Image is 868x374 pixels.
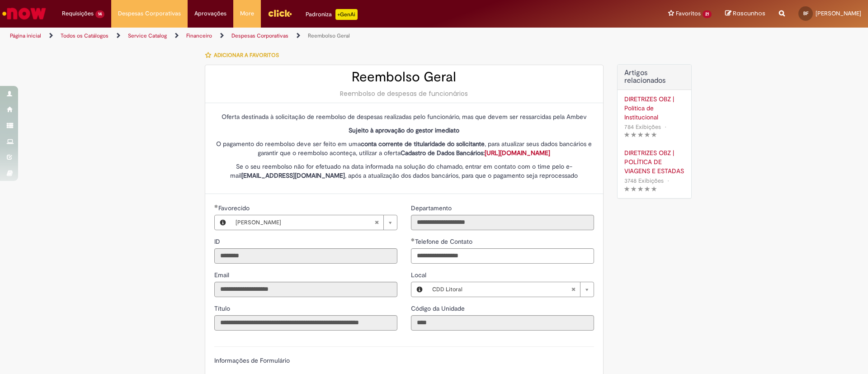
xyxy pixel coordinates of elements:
[214,304,232,312] span: Somente leitura - Título
[231,215,397,230] a: [PERSON_NAME]Limpar campo Favorecido
[186,32,212,39] a: Financeiro
[428,282,594,297] a: CDD LitoralLimpar campo Local
[118,9,181,18] span: Despesas Corporativas
[411,204,453,213] label: Somente leitura - Departamento
[62,9,94,18] span: Requisições
[194,9,226,18] span: Aprovações
[803,10,808,16] span: BF
[415,237,474,246] span: Telefone de Contato
[128,32,167,39] a: Service Catalog
[214,52,279,59] span: Adicionar a Favoritos
[411,282,428,297] button: Local, Visualizar este registro CDD Litoral
[236,215,374,230] span: [PERSON_NAME]
[676,9,701,18] span: Favoritos
[349,126,459,134] strong: Sujeito à aprovação do gestor imediato
[308,32,350,39] a: Reembolso Geral
[624,177,664,185] span: 3748 Exibições
[432,282,571,297] span: CDD Litoral
[335,9,358,20] p: +GenAi
[411,204,453,212] span: Somente leitura - Departamento
[214,304,232,313] label: Somente leitura - Título
[215,215,231,230] button: Favorecido, Visualizar este registro Beatriz Leao Soares Fagundes
[214,112,594,121] p: Oferta destinada à solicitação de reembolso de despesas realizadas pelo funcionário, mas que deve...
[401,149,550,157] strong: Cadastro de Dados Bancários:
[214,89,594,98] div: Reembolso de despesas de funcionários
[411,304,467,313] label: Somente leitura - Código da Unidade
[624,95,684,122] a: DIRETRIZES OBZ | Política de Institucional
[411,238,415,241] span: Obrigatório Preenchido
[703,10,712,18] span: 21
[624,69,684,85] h3: Artigos relacionados
[816,9,861,17] span: [PERSON_NAME]
[733,9,765,18] span: Rascunhos
[214,237,222,246] label: Somente leitura - ID
[624,148,684,175] a: DIRETRIZES OBZ | POLÍTICA DE VIAGENS E ESTADAS
[241,171,345,180] strong: [EMAIL_ADDRESS][DOMAIN_NAME]
[7,28,572,44] ul: Trilhas de página
[214,271,231,279] span: Somente leitura - Email
[485,149,550,157] a: [URL][DOMAIN_NAME]
[624,123,661,131] span: 784 Exibições
[268,6,292,20] img: click_logo_yellow_360x200.png
[306,9,358,20] div: Padroniza
[214,270,231,279] label: Somente leitura - Email
[725,9,765,18] a: Rascunhos
[663,121,668,133] span: •
[411,315,594,331] input: Código da Unidade
[214,315,397,331] input: Título
[218,204,251,212] span: Necessários - Favorecido
[214,204,218,208] span: Obrigatório Preenchido
[566,282,580,297] abbr: Limpar campo Local
[214,139,594,157] p: O pagamento do reembolso deve ser feito em uma , para atualizar seus dados bancários e garantir q...
[10,32,41,39] a: Página inicial
[361,140,485,148] strong: conta corrente de titularidade do solicitante
[205,46,284,65] button: Adicionar a Favoritos
[665,175,671,187] span: •
[214,70,594,85] h2: Reembolso Geral
[61,32,108,39] a: Todos os Catálogos
[411,215,594,230] input: Departamento
[370,215,383,230] abbr: Limpar campo Favorecido
[95,10,104,18] span: 14
[411,304,467,312] span: Somente leitura - Código da Unidade
[240,9,254,18] span: More
[411,271,428,279] span: Local
[411,248,594,264] input: Telefone de Contato
[214,356,290,365] label: Informações de Formulário
[214,248,397,264] input: ID
[1,5,47,23] img: ServiceNow
[214,162,594,180] p: Se o seu reembolso não for efetuado na data informada na solução do chamado, entrar em contato co...
[214,282,397,297] input: Email
[231,32,288,39] a: Despesas Corporativas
